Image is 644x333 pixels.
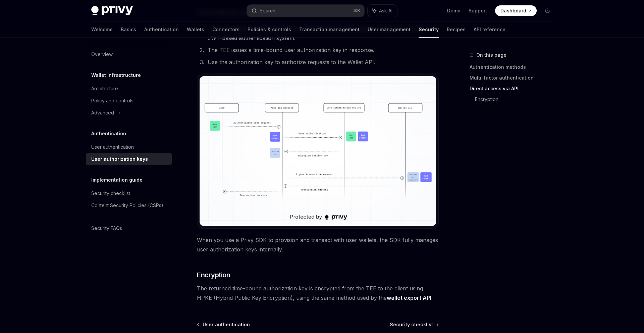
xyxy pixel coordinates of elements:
[475,94,558,105] a: Encryption
[203,321,250,328] span: User authentication
[200,76,436,226] img: Server-side user authorization keys
[368,21,411,38] a: User management
[91,109,114,117] div: Advanced
[390,321,433,328] span: Security checklist
[368,5,397,17] button: Ask AI
[91,71,141,79] h5: Wallet infrastructure
[198,321,250,328] a: User authentication
[470,62,558,73] a: Authentication methods
[91,189,130,197] div: Security checklist
[447,21,466,38] a: Recipes
[91,85,118,93] div: Architecture
[91,155,148,163] div: User authorization keys
[260,7,278,15] div: Search...
[474,21,505,38] a: API reference
[447,7,461,14] a: Demo
[91,143,134,151] div: User authentication
[206,45,439,55] li: The TEE issues a time-bound user authorization key in response.
[91,176,143,184] h5: Implementation guide
[353,8,360,13] span: ⌘ K
[469,7,487,14] a: Support
[91,130,126,138] h5: Authentication
[91,50,113,58] div: Overview
[419,21,439,38] a: Security
[379,7,392,14] span: Ask AI
[470,73,558,83] a: Multi-factor authentication
[495,5,537,16] a: Dashboard
[197,270,230,280] span: Encryption
[86,199,172,211] a: Content Security Policies (CSPs)
[91,21,113,38] a: Welcome
[299,21,360,38] a: Transaction management
[86,153,172,165] a: User authorization keys
[206,57,439,67] li: Use the authorization key to authorize requests to the Wallet API.
[470,83,558,94] a: Direct access via API
[86,141,172,153] a: User authentication
[91,201,163,209] div: Content Security Policies (CSPs)
[387,294,431,301] a: wallet export API
[91,6,133,15] img: dark logo
[86,222,172,234] a: Security FAQs
[91,97,133,105] div: Policy and controls
[212,21,239,38] a: Connectors
[247,5,364,17] button: Search...⌘K
[86,83,172,95] a: Architecture
[197,284,439,302] span: The returned time-bound authorization key is encrypted from the TEE to the client using HPKE (Hyb...
[91,224,122,232] div: Security FAQs
[121,21,136,38] a: Basics
[86,95,172,107] a: Policy and controls
[187,21,204,38] a: Wallets
[86,48,172,60] a: Overview
[86,187,172,199] a: Security checklist
[476,51,506,59] span: On this page
[248,21,291,38] a: Policies & controls
[144,21,179,38] a: Authentication
[500,7,526,14] span: Dashboard
[542,5,553,16] button: Toggle dark mode
[197,235,439,254] span: When you use a Privy SDK to provision and transact with user wallets, the SDK fully manages user ...
[390,321,438,328] a: Security checklist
